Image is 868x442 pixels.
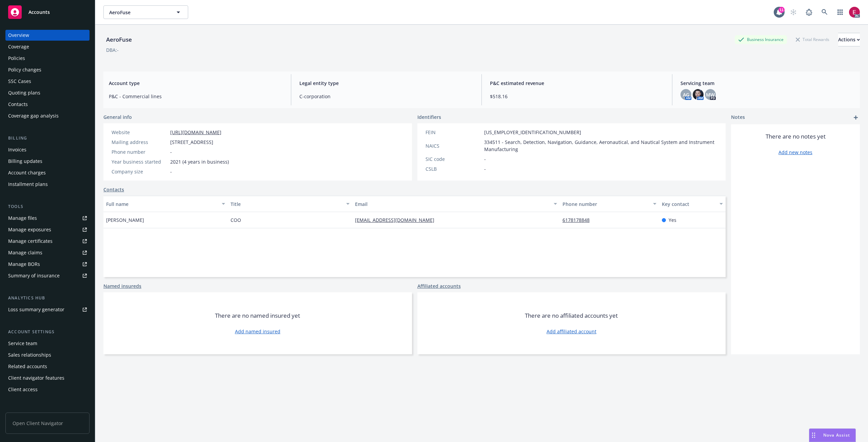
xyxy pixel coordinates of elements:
[8,373,64,383] div: Client navigator features
[5,350,90,360] a: Sales relationships
[426,142,481,149] div: NAICS
[106,216,144,224] span: [PERSON_NAME]
[8,247,42,258] div: Manage claims
[235,328,280,335] a: Add named insured
[766,132,826,141] span: There are no notes yet
[849,7,860,18] img: photo
[490,93,664,100] span: $518.16
[5,270,90,281] a: Summary of insurance
[5,224,90,235] a: Manage exposures
[215,312,300,320] span: There are no named insured yet
[525,312,618,320] span: There are no affiliated accounts yet
[231,216,241,224] span: COO
[112,139,167,146] div: Mailing address
[8,99,28,110] div: Contacts
[823,432,850,438] span: Nova Assist
[735,35,787,44] div: Business Insurance
[818,5,831,19] a: Search
[112,158,167,165] div: Year business started
[112,148,167,155] div: Phone number
[5,144,90,155] a: Invoices
[170,158,229,165] span: 2021 (4 years in business)
[809,428,856,442] button: Nova Assist
[112,168,167,175] div: Company size
[355,217,440,223] a: [EMAIL_ADDRESS][DOMAIN_NAME]
[838,33,860,46] button: Actions
[8,110,59,121] div: Coverage gap analysis
[103,35,135,44] div: AeroFuse
[426,155,481,163] div: SIC code
[8,76,31,87] div: SSC Cases
[5,361,90,372] a: Related accounts
[5,53,90,64] a: Policies
[484,155,486,163] span: -
[5,259,90,270] a: Manage BORs
[792,35,833,44] div: Total Rewards
[5,329,90,335] div: Account settings
[109,93,283,100] span: P&C - Commercial lines
[5,236,90,247] a: Manage certificates
[426,165,481,172] div: CSLB
[563,201,649,208] div: Phone number
[5,99,90,110] a: Contacts
[5,64,90,75] a: Policy changes
[228,196,352,212] button: Title
[299,80,473,87] span: Legal entity type
[8,64,41,75] div: Policy changes
[5,167,90,178] a: Account charges
[103,5,188,19] button: AeroFuse
[669,216,676,224] span: Yes
[731,113,745,122] span: Notes
[103,186,124,193] a: Contacts
[106,201,218,208] div: Full name
[778,7,785,13] div: 11
[231,201,342,208] div: Title
[5,179,90,190] a: Installment plans
[490,80,664,87] span: P&C estimated revenue
[778,149,812,156] a: Add new notes
[5,295,90,301] div: Analytics hub
[5,247,90,258] a: Manage claims
[563,217,595,223] a: 6178178848
[106,46,119,54] div: DBA: -
[170,139,213,146] span: [STREET_ADDRESS]
[417,282,461,290] a: Affiliated accounts
[8,30,29,41] div: Overview
[683,91,689,98] span: AG
[659,196,726,212] button: Key contact
[484,129,581,136] span: [US_EMPLOYER_IDENTIFICATION_NUMBER]
[5,373,90,383] a: Client navigator features
[8,384,38,395] div: Client access
[352,196,560,212] button: Email
[8,361,47,372] div: Related accounts
[112,129,167,136] div: Website
[8,224,51,235] div: Manage exposures
[484,165,486,172] span: -
[5,135,90,142] div: Billing
[802,5,816,19] a: Report a Bug
[8,213,37,224] div: Manage files
[484,139,718,153] span: 334511 - Search, Detection, Navigation, Guidance, Aeronautical, and Nautical System and Instrumen...
[8,53,25,64] div: Policies
[5,213,90,224] a: Manage files
[5,3,90,22] a: Accounts
[103,196,228,212] button: Full name
[706,91,715,98] span: MW
[8,270,60,281] div: Summary of insurance
[680,80,854,87] span: Servicing team
[8,41,29,52] div: Coverage
[109,80,283,87] span: Account type
[8,167,46,178] div: Account charges
[170,148,172,155] span: -
[8,338,37,349] div: Service team
[103,282,141,290] a: Named insureds
[8,350,51,360] div: Sales relationships
[5,413,90,434] span: Open Client Navigator
[662,201,715,208] div: Key contact
[5,156,90,167] a: Billing updates
[8,156,42,167] div: Billing updates
[809,429,818,442] div: Drag to move
[8,304,64,315] div: Loss summary generator
[693,89,704,100] img: photo
[299,93,473,100] span: C-corporation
